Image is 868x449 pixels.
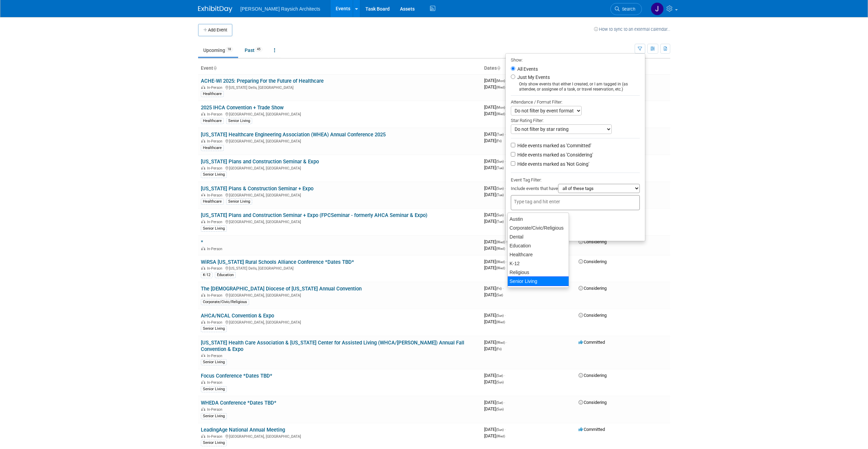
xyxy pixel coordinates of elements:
[225,47,233,52] span: 18
[496,160,504,163] span: (Sun)
[579,340,605,345] span: Committed
[213,65,217,71] a: Sort by Event Name
[207,407,224,412] span: In-Person
[484,346,502,351] span: [DATE]
[201,265,479,271] div: [US_STATE] Dells, [GEOGRAPHIC_DATA]
[201,286,362,292] a: The [DEMOGRAPHIC_DATA] Diocese of [US_STATE] Annual Convention
[484,246,505,251] span: [DATE]
[496,106,505,109] span: (Mon)
[207,434,224,439] span: In-Person
[516,161,589,167] label: Hide events marked as 'Not Going'
[201,165,479,171] div: [GEOGRAPHIC_DATA], [GEOGRAPHIC_DATA]
[207,193,224,198] span: In-Person
[201,427,285,433] a: LeadingAge National Annual Meeting
[484,186,506,191] span: [DATE]
[239,44,268,57] a: Past45
[484,219,504,224] span: [DATE]
[496,79,505,83] span: (Mon)
[484,286,504,291] span: [DATE]
[201,159,319,165] a: [US_STATE] Plans and Construction Seminar & Expo
[484,373,505,378] span: [DATE]
[484,239,507,244] span: [DATE]
[255,47,262,52] span: 45
[579,286,607,291] span: Considering
[496,213,504,217] span: (Sun)
[484,259,507,264] span: [DATE]
[496,380,504,384] span: (Sun)
[516,74,550,81] label: Just My Events
[198,63,481,74] th: Event
[496,434,505,438] span: (Wed)
[201,293,205,297] img: In-Person Event
[201,272,212,278] div: K-12
[201,413,227,419] div: Senior Living
[207,247,224,251] span: In-Person
[496,266,505,270] span: (Wed)
[579,313,607,318] span: Considering
[198,6,232,13] img: ExhibitDay
[496,166,504,170] span: (Tue)
[497,65,500,71] a: Sort by Start Date
[508,259,569,268] div: K-12
[651,2,664,15] img: Jenna Hammer
[504,373,505,378] span: -
[201,407,205,411] img: In-Person Event
[506,239,507,244] span: -
[505,186,506,191] span: -
[579,427,605,432] span: Committed
[201,192,479,198] div: [GEOGRAPHIC_DATA], [GEOGRAPHIC_DATA]
[484,132,506,137] span: [DATE]
[201,319,479,325] div: [GEOGRAPHIC_DATA], [GEOGRAPHIC_DATA]
[496,407,504,411] span: (Sun)
[484,406,504,411] span: [DATE]
[508,215,569,223] div: Austin
[201,138,479,144] div: [GEOGRAPHIC_DATA], [GEOGRAPHIC_DATA]
[201,112,205,115] img: In-Person Event
[201,433,479,439] div: [GEOGRAPHIC_DATA], [GEOGRAPHIC_DATA]
[484,105,507,110] span: [DATE]
[579,239,607,244] span: Considering
[496,85,505,89] span: (Wed)
[484,138,502,143] span: [DATE]
[201,220,205,223] img: In-Person Event
[496,260,505,264] span: (Wed)
[579,400,607,405] span: Considering
[201,132,386,138] a: [US_STATE] Healthcare Engineering Association (WHEA) Annual Conference 2025
[201,139,205,142] img: In-Person Event
[484,165,504,170] span: [DATE]
[481,63,576,74] th: Dates
[201,193,205,196] img: In-Person Event
[484,400,505,405] span: [DATE]
[484,111,505,116] span: [DATE]
[201,85,205,89] img: In-Person Event
[508,232,569,241] div: Dental
[207,166,224,171] span: In-Person
[198,44,238,57] a: Upcoming18
[201,259,354,265] a: WiRSA [US_STATE] Rural Schools Alliance Conference *Dates TBD*
[201,313,274,319] a: AHCA/NCAL Convention & Expo
[201,386,227,392] div: Senior Living
[207,112,224,117] span: In-Person
[496,112,505,116] span: (Wed)
[484,192,504,197] span: [DATE]
[484,159,506,164] span: [DATE]
[201,320,205,324] img: In-Person Event
[201,359,227,365] div: Senior Living
[496,247,505,250] span: (Wed)
[496,193,504,197] span: (Tue)
[511,176,640,184] div: Event Tag Filter:
[207,354,224,358] span: In-Person
[514,198,569,205] input: Type tag and hit enter
[201,118,224,124] div: Healthcare
[505,132,506,137] span: -
[201,186,313,192] a: [US_STATE] Plans & Construction Seminar + Expo
[508,250,569,259] div: Healthcare
[508,241,569,250] div: Education
[496,139,502,143] span: (Fri)
[201,434,205,438] img: In-Person Event
[484,313,506,318] span: [DATE]
[484,319,505,324] span: [DATE]
[215,272,236,278] div: Education
[505,427,506,432] span: -
[201,212,427,218] a: [US_STATE] Plans and Construction Seminar + Expo (FPCSeminar - formerly AHCA Seminar & Expo)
